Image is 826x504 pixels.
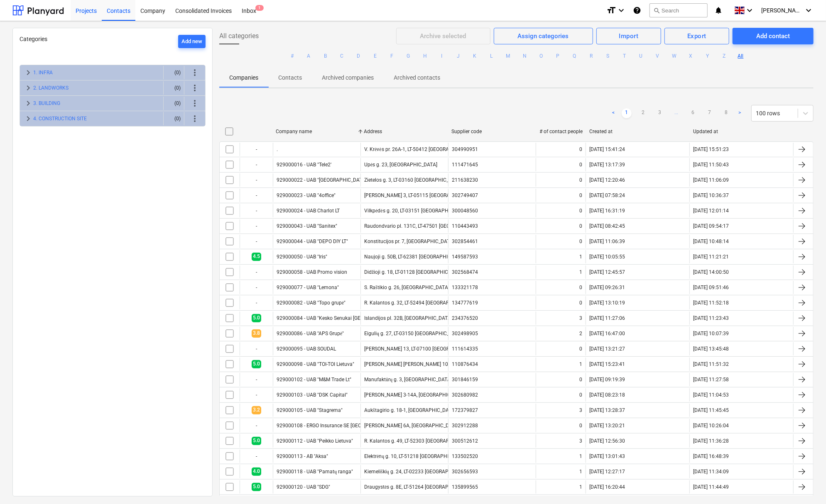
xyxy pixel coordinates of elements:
[693,177,729,183] div: [DATE] 11:06:09
[277,269,347,275] div: 929000058 - UAB Promo vision
[190,98,200,108] span: more_vert
[451,129,533,134] div: Supplier code
[693,285,729,290] div: [DATE] 09:51:46
[672,108,681,118] a: ...
[688,108,698,118] a: Page 6
[589,239,625,244] div: [DATE] 11:06:39
[167,97,181,110] div: (0)
[190,114,200,124] span: more_vert
[370,51,380,61] button: E
[304,51,314,61] button: A
[686,51,696,61] button: X
[252,314,261,322] span: 5.0
[579,300,582,306] div: 0
[364,208,469,214] div: Vilkpėdės g. 20, LT-03151 [GEOGRAPHIC_DATA]
[589,484,625,490] div: [DATE] 16:20:44
[364,392,466,398] div: [PERSON_NAME] 3-14A, [GEOGRAPHIC_DATA]
[452,239,478,244] div: 302854461
[452,423,478,429] div: 302912288
[452,223,478,229] div: 110443493
[252,253,261,261] span: 4.5
[178,35,206,48] button: Add new
[33,68,53,78] button: 1. INFRA
[693,315,729,321] div: [DATE] 11:23:43
[579,469,582,475] div: 1
[589,377,625,382] div: [DATE] 09:19:39
[364,469,473,475] div: Kiemeliškių g. 24, LT-02233 [GEOGRAPHIC_DATA]
[579,269,582,275] div: 1
[745,5,755,15] i: keyboard_arrow_down
[255,5,264,11] span: 1
[394,73,440,82] p: Archived contacts
[579,361,582,367] div: 1
[589,208,625,214] div: [DATE] 16:31:19
[693,361,729,367] div: [DATE] 11:51:32
[364,129,445,134] div: Address
[589,453,625,459] div: [DATE] 13:01:43
[240,204,273,217] div: -
[277,146,278,152] div: .
[579,484,582,490] div: 1
[693,392,729,398] div: [DATE] 11:04:53
[579,346,582,352] div: 0
[596,28,662,44] button: Import
[579,377,582,382] div: 0
[693,453,729,459] div: [DATE] 16:48:39
[579,407,582,413] div: 3
[277,177,417,183] div: 929000022 - UAB "[GEOGRAPHIC_DATA] [GEOGRAPHIC_DATA]"
[589,254,625,260] div: [DATE] 10:05:55
[470,51,480,61] button: K
[364,315,452,321] div: Islandijos pl. 32B, [GEOGRAPHIC_DATA]
[586,51,596,61] button: R
[570,51,580,61] button: Q
[452,269,478,275] div: 302568474
[452,392,478,398] div: 302680982
[452,469,478,475] div: 302656593
[190,68,200,78] span: more_vert
[579,177,582,183] div: 0
[167,112,181,125] div: (0)
[240,419,273,432] div: -
[364,146,476,153] div: V. Krėvės pr. 26A-1, LT-50412 [GEOGRAPHIC_DATA]
[589,177,625,183] div: [DATE] 12:20:46
[387,51,397,61] button: F
[579,208,582,214] div: 0
[23,114,33,124] span: keyboard_arrow_right
[733,28,814,44] button: Add contact
[736,51,746,61] button: All
[277,300,346,306] div: 929000082 - UAB "Topo grupė"
[619,31,639,41] div: Import
[589,223,625,229] div: [DATE] 08:42:45
[240,450,273,463] div: -
[277,361,354,367] div: 929000098 - UAB "TOI-TOI Lietuva"
[579,315,582,321] div: 3
[240,281,273,294] div: -
[804,5,814,15] i: keyboard_arrow_down
[589,285,625,290] div: [DATE] 09:26:31
[589,146,625,152] div: [DATE] 15:41:24
[190,83,200,93] span: more_vert
[487,51,497,61] button: L
[452,192,478,198] div: 302749407
[579,192,582,198] div: 0
[705,108,715,118] a: Page 7
[606,5,616,15] i: format_size
[364,254,467,260] div: Naujoji g. 50B, LT-62381 [GEOGRAPHIC_DATA]
[364,177,462,183] div: Zietelos g. 3, LT-03160 [GEOGRAPHIC_DATA]
[579,146,582,152] div: 0
[693,346,729,352] div: [DATE] 13:45:48
[518,31,569,41] div: Assign categories
[579,239,582,244] div: 0
[579,285,582,290] div: 0
[735,108,745,118] a: Next page
[693,300,729,306] div: [DATE] 11:52:18
[650,3,708,17] button: Search
[452,177,478,183] div: 211638230
[240,265,273,279] div: -
[693,377,729,382] div: [DATE] 11:27:58
[364,346,480,352] div: [PERSON_NAME] 13, LT-07100 [GEOGRAPHIC_DATA]
[277,484,330,490] div: 929000120 - UAB "SDG"
[703,51,713,61] button: Y
[364,300,473,306] div: R. Kalantos g. 32, LT-52494 [GEOGRAPHIC_DATA]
